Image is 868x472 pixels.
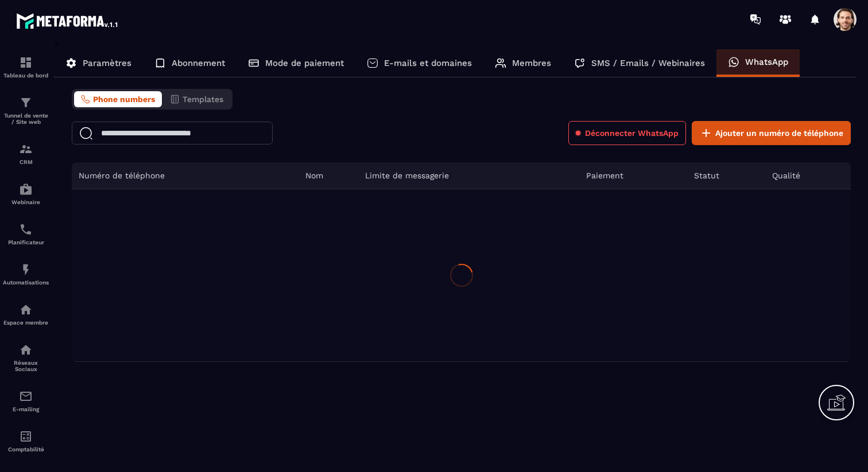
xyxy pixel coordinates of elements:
img: automations [19,303,33,317]
img: accountant [19,430,33,443]
a: automationsautomationsEspace membre [3,294,49,334]
img: logo [16,10,119,31]
button: Ajouter un numéro de téléphone [692,121,851,145]
img: automations [19,263,33,276]
p: Tableau de bord [3,72,49,79]
img: automations [19,182,33,196]
a: accountantaccountantComptabilité [3,421,49,461]
p: Comptabilité [3,446,49,453]
img: scheduler [19,223,33,236]
a: emailemailE-mailing [3,381,49,421]
th: Paiement [579,162,687,189]
p: Réseaux Sociaux [3,360,49,372]
p: Paramètres [83,58,131,68]
p: Planificateur [3,239,49,245]
span: Déconnecter WhatsApp [585,127,679,139]
img: formation [19,142,33,156]
button: Déconnecter WhatsApp [568,121,686,145]
p: Webinaire [3,199,49,205]
p: E-mails et domaines [384,58,472,68]
a: automationsautomationsAutomatisations [3,254,49,294]
a: social-networksocial-networkRéseaux Sociaux [3,334,49,381]
button: Phone numbers [74,91,162,107]
a: formationformationTableau de bord [3,47,49,87]
p: Automatisations [3,279,49,286]
p: WhatsApp [745,57,788,67]
p: Membres [512,58,551,68]
div: > [54,38,857,362]
th: Nom [299,162,359,189]
a: formationformationTunnel de vente / Site web [3,87,49,134]
img: email [19,389,33,403]
a: automationsautomationsWebinaire [3,174,49,214]
img: social-network [19,343,33,357]
span: Ajouter un numéro de téléphone [715,127,843,139]
img: formation [19,56,33,69]
th: Qualité [765,162,851,189]
p: Mode de paiement [265,58,344,68]
button: Templates [163,91,230,107]
p: CRM [3,159,49,165]
p: Abonnement [172,58,225,68]
p: Espace membre [3,319,49,326]
th: Statut [687,162,765,189]
span: Phone numbers [93,95,155,104]
th: Numéro de téléphone [72,162,299,189]
p: Tunnel de vente / Site web [3,112,49,125]
p: SMS / Emails / Webinaires [591,58,705,68]
th: Limite de messagerie [358,162,579,189]
p: E-mailing [3,406,49,412]
span: Templates [183,95,223,104]
img: formation [19,96,33,110]
a: schedulerschedulerPlanificateur [3,214,49,254]
a: formationformationCRM [3,134,49,174]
